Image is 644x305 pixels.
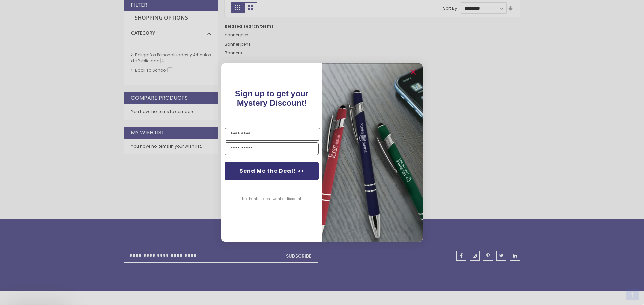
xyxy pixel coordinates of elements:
button: No thanks, I don't want a discount. [238,190,305,207]
span: Sign up to get your Mystery Discount [235,89,309,107]
button: Close dialog [408,67,419,77]
img: pop-up-image [322,63,423,242]
button: Send Me the Deal! >> [225,162,319,180]
span: ! [235,89,309,107]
